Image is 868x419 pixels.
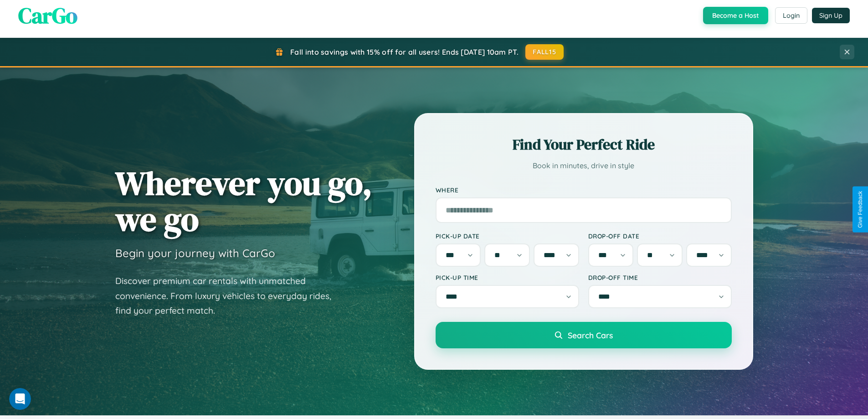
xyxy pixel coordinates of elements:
button: Login [775,7,807,24]
p: Discover premium car rentals with unmatched convenience. From luxury vehicles to everyday rides, ... [115,274,343,318]
div: Give Feedback [857,191,863,228]
p: Book in minutes, drive in style [436,159,732,172]
span: CarGo [18,0,77,31]
h1: Wherever you go, we go [115,165,372,237]
button: Search Cars [436,322,732,348]
label: Pick-up Time [436,274,579,281]
button: Sign Up [812,8,850,23]
span: Fall into savings with 15% off for all users! Ends [DATE] 10am PT. [290,47,519,57]
iframe: Intercom live chat [9,388,31,410]
h3: Begin your journey with CarGo [115,246,275,260]
label: Pick-up Date [436,232,579,240]
button: FALL15 [525,44,564,60]
label: Drop-off Time [588,274,732,281]
label: Where [436,186,732,194]
h2: Find Your Perfect Ride [436,134,732,155]
button: Become a Host [703,7,768,24]
span: Search Cars [568,330,613,340]
label: Drop-off Date [588,232,732,240]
